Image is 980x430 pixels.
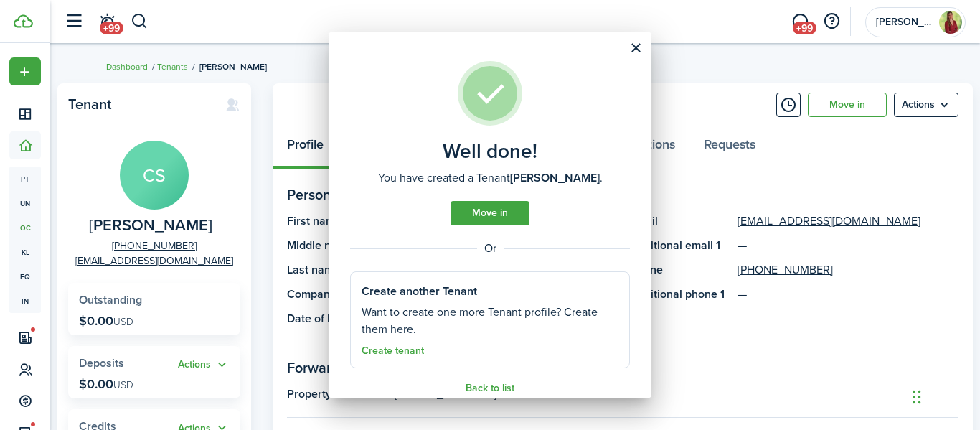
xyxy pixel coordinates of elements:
b: [PERSON_NAME] [510,169,600,186]
well-done-separator: Or [350,240,630,257]
div: Drag [913,375,921,419]
a: Move in [451,201,529,225]
well-done-description: You have created a Tenant . [378,169,603,187]
button: Close modal [623,36,648,60]
a: Create tenant [362,345,424,357]
iframe: Chat Widget [908,361,980,430]
well-done-section-description: Want to create one more Tenant profile? Create them here. [362,304,618,338]
a: Back to list [466,383,514,394]
well-done-title: Well done! [443,140,537,163]
well-done-section-title: Create another Tenant [362,283,477,300]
